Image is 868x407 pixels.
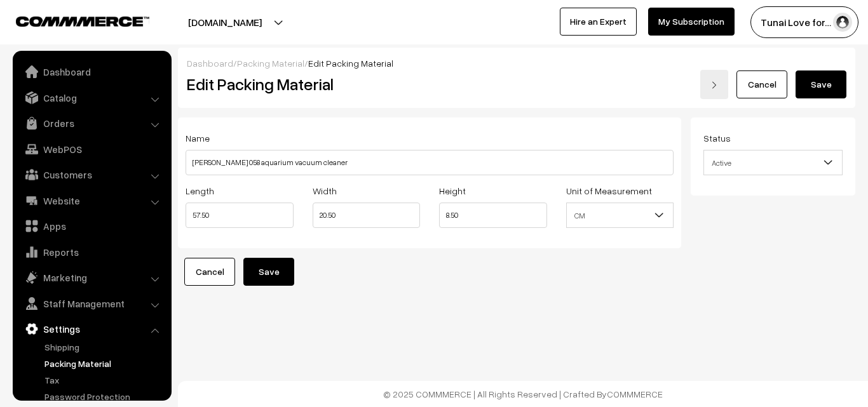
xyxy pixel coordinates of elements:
footer: © 2025 COMMMERCE | All Rights Reserved | Crafted By [178,381,868,407]
a: Packing Material [41,357,167,370]
a: WebPOS [16,138,167,161]
label: Status [703,131,731,145]
a: Hire an Expert [560,8,637,36]
a: COMMMERCE [16,13,127,28]
a: My Subscription [648,8,735,36]
span: CM [566,203,674,228]
a: Tax [41,373,167,387]
a: Packing Material [237,58,304,69]
span: Edit Packing Material [308,58,393,69]
button: [DOMAIN_NAME] [144,6,306,38]
a: Catalog [16,86,167,109]
a: Dashboard [187,58,233,69]
button: Save [796,70,846,98]
span: CM [567,204,674,227]
a: Marketing [16,266,167,289]
label: Unit of Measurement [566,184,652,197]
a: Dashboard [16,60,167,83]
label: Width [313,184,337,197]
a: Cancel [184,258,235,286]
h2: Edit Packing Material [187,74,507,94]
img: COMMMERCE [16,17,149,26]
a: Apps [16,215,167,237]
label: Name [186,131,210,145]
a: COMMMERCE [607,389,663,399]
a: Settings [16,317,167,340]
a: Cancel [736,70,787,98]
img: user [833,13,852,32]
span: Active [703,150,843,175]
img: right-arrow.png [710,81,718,89]
span: Active [704,152,842,174]
button: Tunai Love for… [750,6,858,38]
a: Staff Management [16,292,167,315]
input: Name [186,150,674,175]
a: Shipping [41,340,167,354]
button: Save [243,258,294,286]
div: / / [187,57,846,70]
a: Password Protection [41,390,167,403]
a: Reports [16,241,167,264]
label: Height [439,184,466,197]
a: Orders [16,112,167,135]
a: Website [16,189,167,212]
a: Customers [16,163,167,186]
label: Length [186,184,214,197]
